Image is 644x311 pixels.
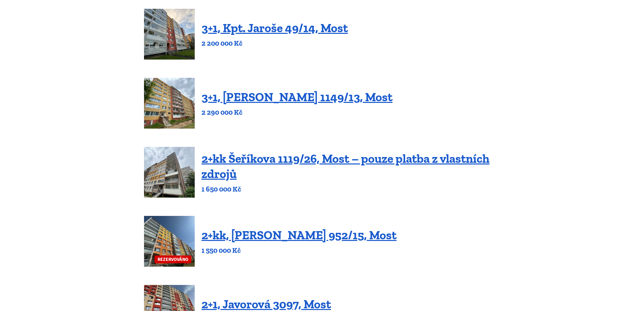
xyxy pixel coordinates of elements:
[201,246,397,255] p: 1 550 000 Kč
[201,21,348,35] a: 3+1, Kpt. Jaroše 49/14, Most
[201,39,348,48] p: 2 200 000 Kč
[201,90,392,104] a: 3+1, [PERSON_NAME] 1149/13, Most
[201,228,397,242] a: 2+kk, [PERSON_NAME] 952/15, Most
[201,151,490,181] a: 2+kk Šeříkova 1119/26, Most – pouze platba z vlastních zdrojů
[144,216,195,267] a: REZERVOVÁNO
[154,256,191,263] span: REZERVOVÁNO
[201,184,500,194] p: 1 650 000 Kč
[201,108,392,117] p: 2 290 000 Kč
